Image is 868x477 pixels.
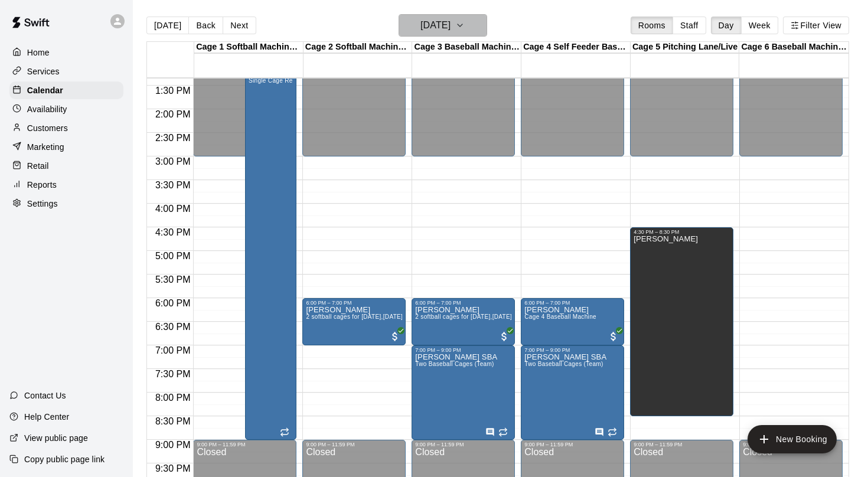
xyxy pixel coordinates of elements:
p: Settings [27,198,58,210]
span: 8:30 PM [152,416,194,426]
span: 6:30 PM [152,322,194,332]
div: 7:00 PM – 9:00 PM [524,347,621,353]
div: 7:00 PM – 9:00 PM: Alex Frazier SBA [412,345,515,440]
p: Reports [27,179,57,191]
span: Single Cage Rental (Live) [249,77,321,84]
div: 9:00 PM – 11:59 PM [634,442,730,447]
a: Settings [9,195,123,213]
svg: Has notes [485,427,495,437]
span: 5:30 PM [152,275,194,285]
span: All customers have paid [608,331,619,342]
span: Cage 4 Baseball Machine [524,313,596,320]
p: Marketing [27,141,64,153]
span: Two Baseball Cages (Team) [524,361,603,367]
a: Retail [9,157,123,175]
a: Marketing [9,138,123,156]
p: Contact Us [24,390,66,401]
span: 4:00 PM [152,204,194,214]
div: 6:00 PM – 7:00 PM: Jaxon Burns [521,298,624,345]
div: 4:30 PM – 8:30 PM: Jason [630,227,733,416]
button: [DATE] [399,14,487,37]
button: Week [741,17,778,34]
span: Recurring event [498,427,508,437]
p: Retail [27,160,49,172]
p: Copy public page link [24,453,105,465]
span: Two Baseball Cages (Team) [415,361,494,367]
div: 6:00 PM – 7:00 PM [415,300,511,306]
a: Availability [9,100,123,118]
a: Calendar [9,81,123,99]
span: 2:00 PM [152,109,194,119]
p: Calendar [27,84,63,96]
a: Reports [9,176,123,194]
div: Cage 1 Softball Machine/Live [194,42,304,53]
div: 7:00 PM – 9:00 PM [415,347,511,353]
button: Rooms [631,17,673,34]
div: 9:00 PM – 11:59 PM [306,442,402,447]
div: 9:00 PM – 11:59 PM [197,442,293,447]
div: Cage 6 Baseball Machine/Softball Machine/Live [739,42,849,53]
a: Services [9,63,123,80]
div: 6:00 PM – 7:00 PM [306,300,402,306]
span: 3:00 PM [152,156,194,166]
button: Next [223,17,256,34]
span: 5:00 PM [152,251,194,261]
span: 8:00 PM [152,393,194,403]
button: Day [711,17,742,34]
div: 6:00 PM – 7:00 PM [524,300,621,306]
span: 4:30 PM [152,227,194,237]
svg: Has notes [595,427,604,437]
div: 1:00 PM – 9:00 PM: Shaunice [245,62,296,440]
div: 4:30 PM – 8:30 PM [634,229,730,235]
span: 2 softball cages for [DATE],[DATE], Thursdays [415,313,545,320]
p: Home [27,47,50,58]
span: All customers have paid [389,331,401,342]
div: Cage 5 Pitching Lane/Live [631,42,740,53]
div: 7:00 PM – 9:00 PM: Alex Frazier SBA [521,345,624,440]
div: Cage 2 Softball Machine/Live [304,42,413,53]
p: Services [27,66,60,77]
span: 2:30 PM [152,133,194,143]
div: Cage 3 Baseball Machine/Softball Machine [412,42,521,53]
h6: [DATE] [420,17,451,34]
p: Help Center [24,411,69,423]
a: Home [9,44,123,61]
span: All customers have paid [498,331,510,342]
p: Customers [27,122,68,134]
button: Filter View [783,17,849,34]
span: 9:00 PM [152,440,194,450]
span: 3:30 PM [152,180,194,190]
span: 2 softball cages for [DATE],[DATE], Thursdays [306,313,436,320]
button: Staff [673,17,706,34]
button: [DATE] [146,17,189,34]
div: 9:00 PM – 11:59 PM [415,442,511,447]
span: 6:00 PM [152,298,194,308]
p: Availability [27,103,67,115]
span: 9:30 PM [152,463,194,473]
a: Customers [9,119,123,137]
div: Cage 4 Self Feeder Baseball Machine/Live [521,42,631,53]
button: Back [188,17,223,34]
span: 7:30 PM [152,369,194,379]
span: 7:00 PM [152,345,194,355]
div: 6:00 PM – 7:00 PM: Sofia Urzua [302,298,406,345]
button: add [748,425,837,453]
div: 9:00 PM – 11:59 PM [524,442,621,447]
div: 6:00 PM – 7:00 PM: Sofia Urzua [412,298,515,345]
span: 1:30 PM [152,86,194,96]
p: View public page [24,432,88,444]
span: Recurring event [280,427,289,437]
span: Recurring event [608,427,617,437]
